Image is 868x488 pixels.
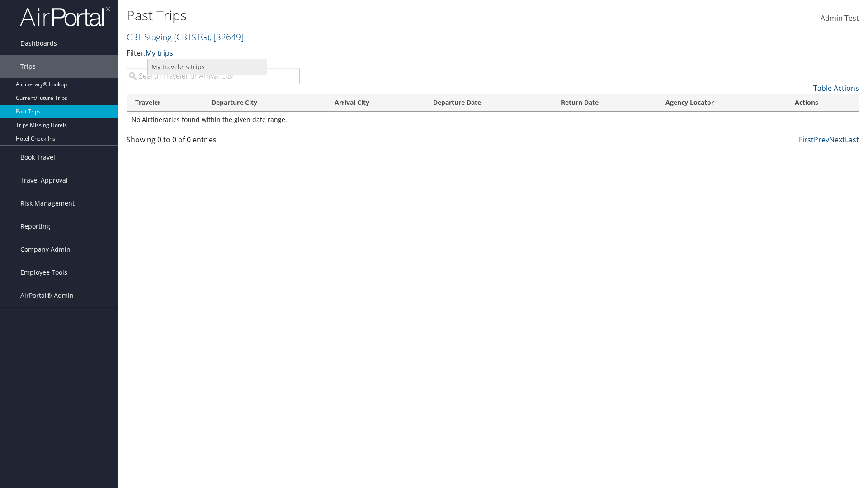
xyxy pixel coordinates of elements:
[20,284,74,307] span: AirPortal® Admin
[127,47,615,59] p: Filter:
[20,55,36,78] span: Trips
[20,6,110,27] img: airportal-logo.png
[821,13,859,23] span: Admin Test
[813,83,859,93] a: Table Actions
[148,59,267,75] a: My travelers trips
[657,94,787,112] th: Agency Locator: activate to sort column ascending
[20,261,67,284] span: Employee Tools
[127,31,244,43] a: CBT Staging
[20,192,75,215] span: Risk Management
[553,94,657,112] th: Return Date: activate to sort column ascending
[845,135,859,145] a: Last
[146,48,173,58] a: My trips
[20,215,50,238] span: Reporting
[829,135,845,145] a: Next
[203,94,327,112] th: Departure City: activate to sort column ascending
[799,135,814,145] a: First
[127,6,615,25] h1: Past Trips
[174,31,209,43] span: ( CBTSTG )
[209,31,244,43] span: , [ 32649 ]
[326,94,425,112] th: Arrival City: activate to sort column ascending
[127,68,300,84] input: Search Traveler or Arrival City
[127,134,300,150] div: Showing 0 to 0 of 0 entries
[20,32,57,55] span: Dashboards
[20,238,71,261] span: Company Admin
[787,94,859,112] th: Actions
[20,169,68,192] span: Travel Approval
[425,94,553,112] th: Departure Date: activate to sort column ascending
[814,135,829,145] a: Prev
[127,112,859,128] td: No Airtineraries found within the given date range.
[821,5,859,33] a: Admin Test
[127,94,203,112] th: Traveler: activate to sort column ascending
[20,146,55,169] span: Book Travel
